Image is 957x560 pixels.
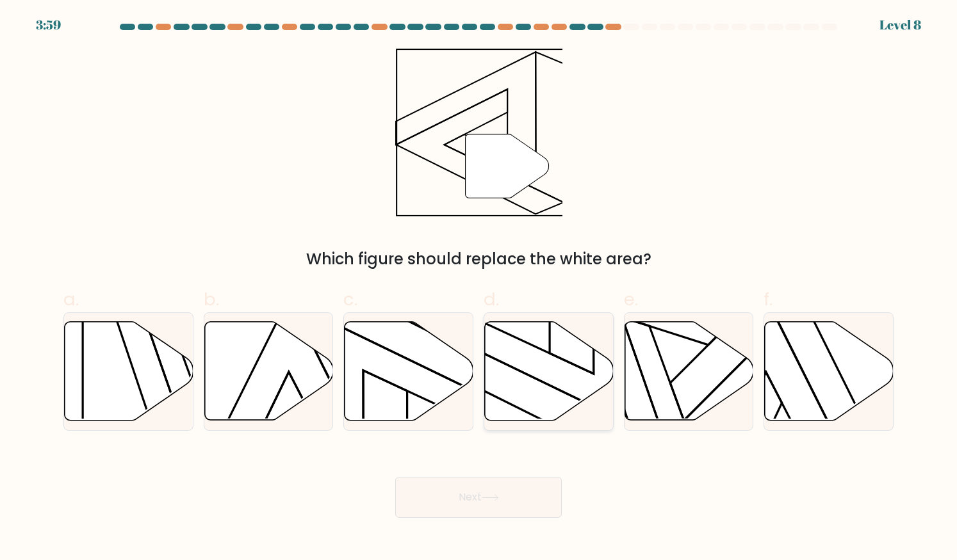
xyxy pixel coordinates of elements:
button: Next [395,477,562,518]
span: c. [343,287,357,312]
div: 3:59 [36,15,61,35]
span: f. [764,287,773,312]
span: b. [204,287,219,312]
g: " [466,134,549,198]
span: d. [484,287,499,312]
span: e. [624,287,638,312]
span: a. [63,287,79,312]
div: Which figure should replace the white area? [71,248,886,271]
div: Level 8 [879,15,921,35]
